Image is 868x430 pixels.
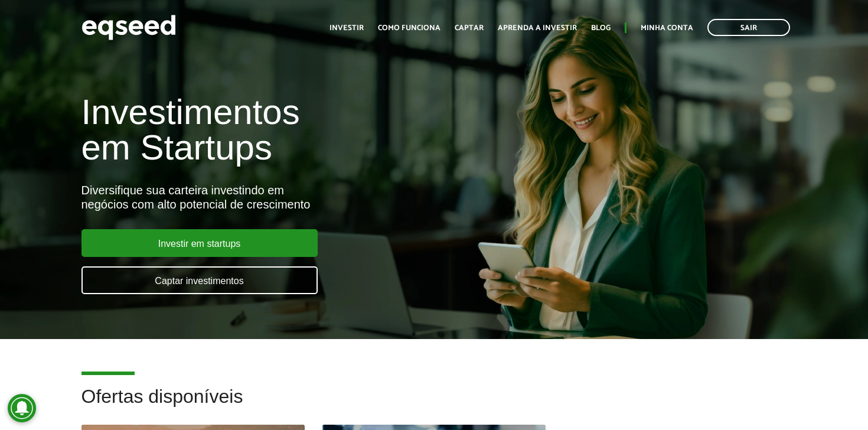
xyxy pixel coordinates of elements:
div: Diversifique sua carteira investindo em negócios com alto potencial de crescimento [81,183,498,211]
a: Blog [591,24,611,32]
img: EqSeed [81,12,176,43]
a: Minha conta [641,24,693,32]
a: Sair [707,19,790,36]
a: Investir [329,24,364,32]
a: Captar investimentos [81,266,318,294]
a: Aprenda a investir [498,24,577,32]
a: Como funciona [378,24,440,32]
a: Investir em startups [81,229,318,257]
h1: Investimentos em Startups [81,95,498,165]
a: Captar [455,24,484,32]
h2: Ofertas disponíveis [81,386,787,425]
